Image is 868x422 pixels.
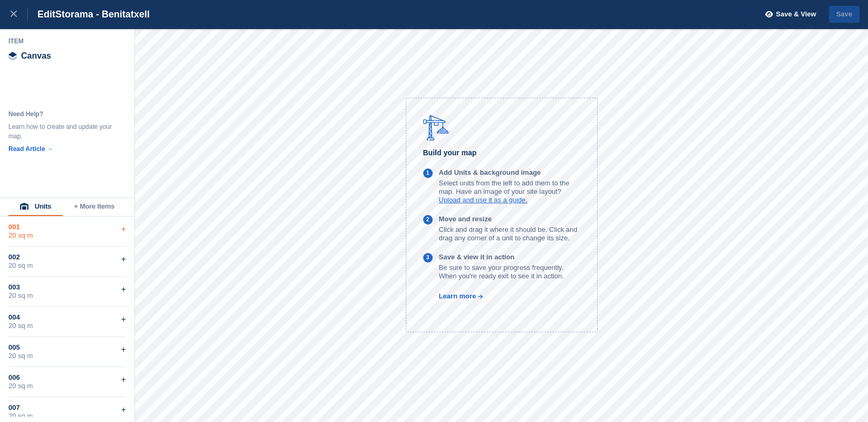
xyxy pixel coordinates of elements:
div: 00320 sq m+ [8,277,126,307]
div: + [121,253,126,266]
div: 00520 sq m+ [8,337,126,367]
div: 002 [8,253,126,261]
div: 004 [8,313,126,322]
button: Save [829,6,860,23]
img: canvas-icn.9d1aba5b.svg [8,52,17,60]
div: Edit Storama - Benitatxell [28,8,150,21]
div: 005 [8,343,126,352]
div: 20 sq m [8,261,126,270]
a: Learn more [423,292,484,300]
div: + [121,404,126,416]
div: 20 sq m [8,322,126,330]
div: 00220 sq m+ [8,247,126,277]
div: + [121,313,126,326]
div: 007 [8,404,126,412]
div: 003 [8,283,126,292]
div: 00420 sq m+ [8,307,126,337]
p: Move and resize [439,215,580,223]
a: Upload and use it as a guide. [439,196,528,204]
div: Need Help? [8,109,114,119]
div: 1 [426,169,430,178]
h6: Build your map [423,147,580,159]
button: Save & View [759,6,816,23]
p: Select units from the left to add them to the map. Have an image of your site layout? [439,179,580,196]
div: 3 [426,254,430,262]
div: 20 sq m [8,382,126,390]
div: + [121,343,126,356]
p: Add Units & background image [439,168,580,177]
div: 20 sq m [8,292,126,300]
p: Click and drag it where it should be. Click and drag any corner of a unit to change its size. [439,226,580,242]
button: + More Items [63,198,126,216]
div: + [121,283,126,296]
p: Save & view it in action [439,253,580,261]
div: 20 sq m [8,412,126,420]
div: 001 [8,223,126,231]
div: + [121,373,126,386]
div: 20 sq m [8,352,126,360]
div: Learn how to create and update your map. [8,122,114,141]
div: + [121,223,126,236]
span: Canvas [21,52,51,60]
div: Item [8,37,126,45]
a: Read Article → [8,145,53,153]
p: Be sure to save your progress frequently. When you're ready exit to see it in action. [439,264,580,280]
div: 2 [426,215,430,224]
span: Save & View [776,9,816,20]
div: 00620 sq m+ [8,367,126,397]
div: 20 sq m [8,231,126,240]
button: Units [8,198,63,216]
div: 00120 sq m+ [8,217,126,247]
div: 006 [8,373,126,382]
